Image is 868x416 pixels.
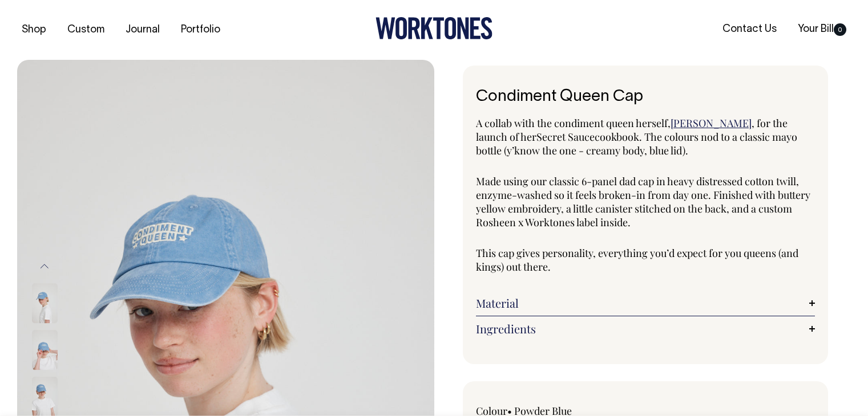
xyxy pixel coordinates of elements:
[793,20,851,39] a: Your Bill0
[476,88,815,106] h1: Condiment Queen Cap
[476,116,671,130] span: A collab with the condiment queen herself,
[476,116,788,144] span: , for the launch of her
[476,296,815,310] a: Material
[36,254,53,279] button: Previous
[476,130,797,157] span: cookbook. The colours nod to a classic mayo bottle (y’know the one - creamy body, blue lid).
[32,330,58,370] img: Condiment Queen Cap
[476,246,798,274] span: This cap gives personality, everything you’d expect for you queens (and kings) out there.
[176,21,225,39] a: Portfolio
[63,21,109,39] a: Custom
[476,322,815,336] a: Ingredients
[476,174,810,229] span: Made using our classic 6-panel dad cap in heavy distressed cotton twill, enzyme-washed so it feel...
[718,20,781,39] a: Contact Us
[834,23,846,36] span: 0
[121,21,164,39] a: Journal
[17,21,51,39] a: Shop
[671,116,752,130] a: [PERSON_NAME]
[536,130,595,144] span: Secret Sauce
[32,283,58,323] img: Condiment Queen Cap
